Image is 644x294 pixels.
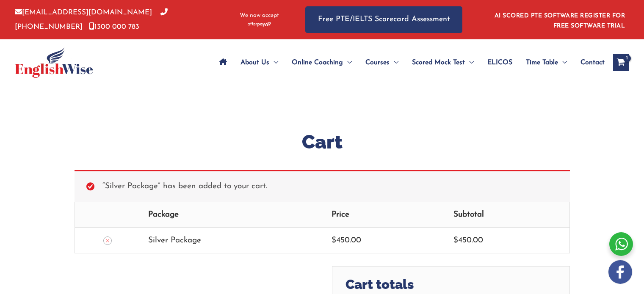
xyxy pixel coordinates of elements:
img: Afterpay-Logo [248,22,271,27]
a: Time TableMenu Toggle [519,48,574,77]
img: cropped-ew-logo [15,47,93,78]
span: Courses [365,48,390,77]
a: Online CoachingMenu Toggle [285,48,359,77]
span: About Us [240,48,269,77]
th: Subtotal [445,202,569,228]
span: Scored Mock Test [412,48,465,77]
a: ELICOS [481,48,519,77]
span: Menu Toggle [465,48,474,77]
img: white-facebook.png [608,260,632,284]
h1: Cart [75,129,570,155]
bdi: 450.00 [332,236,361,245]
div: Silver Package [148,234,316,247]
span: We now accept [240,11,279,20]
th: Package [140,202,324,228]
nav: Site Navigation: Main Menu [213,48,605,77]
span: $ [332,236,336,245]
aside: Header Widget 1 [489,6,629,33]
span: Menu Toggle [558,48,567,77]
a: View Shopping Cart, 1 items [613,54,629,71]
span: Contact [580,48,605,77]
span: $ [453,236,458,245]
span: Time Table [526,48,558,77]
bdi: 450.00 [453,236,483,245]
a: CoursesMenu Toggle [359,48,405,77]
a: Free PTE/IELTS Scorecard Assessment [305,6,462,33]
span: ELICOS [487,48,512,77]
a: Remove this item [103,236,112,245]
span: Online Coaching [292,48,343,77]
a: Contact [574,48,605,77]
th: Price [323,202,445,228]
a: [EMAIL_ADDRESS][DOMAIN_NAME] [15,9,152,16]
a: About UsMenu Toggle [234,48,285,77]
a: [PHONE_NUMBER] [15,9,168,30]
a: AI SCORED PTE SOFTWARE REGISTER FOR FREE SOFTWARE TRIAL [495,13,625,29]
div: “Silver Package” has been added to your cart. [75,170,570,201]
span: Menu Toggle [343,48,352,77]
a: 1300 000 783 [89,23,139,30]
span: Menu Toggle [390,48,398,77]
a: Scored Mock TestMenu Toggle [405,48,481,77]
span: Menu Toggle [269,48,278,77]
